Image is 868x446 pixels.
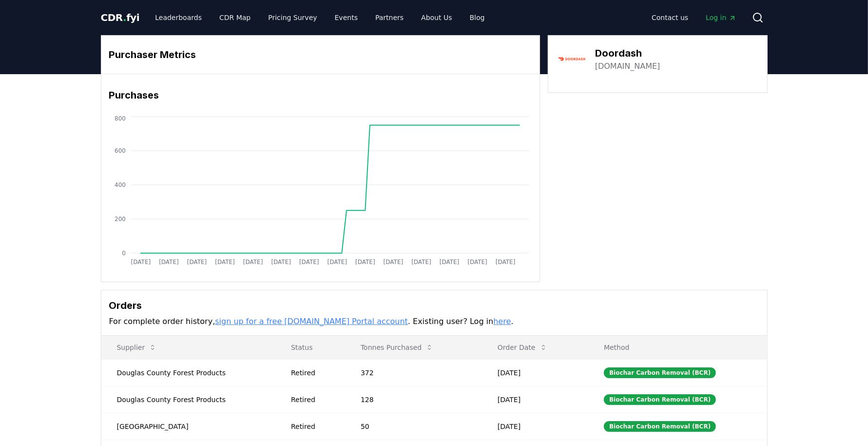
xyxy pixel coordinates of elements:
a: About Us [413,9,460,26]
tspan: [DATE] [411,259,431,265]
a: sign up for a free [DOMAIN_NAME] Portal account [215,317,408,326]
a: Blog [462,9,493,26]
a: Contact us [644,9,696,26]
h3: Orders [109,298,759,313]
td: 128 [345,386,482,413]
td: [DATE] [482,386,588,413]
tspan: 200 [115,216,126,223]
a: Pricing Survey [260,9,325,26]
a: Partners [367,9,411,26]
span: . [123,12,126,23]
p: For complete order history, . Existing user? Log in . [109,316,759,327]
tspan: 600 [115,147,126,154]
a: CDR Map [212,9,258,26]
tspan: 800 [115,115,126,122]
tspan: [DATE] [467,259,487,265]
td: Douglas County Forest Products [101,386,276,413]
tspan: [DATE] [271,259,291,265]
tspan: [DATE] [215,259,235,265]
a: Log in [698,9,744,26]
tspan: [DATE] [187,259,207,265]
a: Leaderboards [147,9,210,26]
tspan: [DATE] [327,259,347,265]
div: Retired [291,422,337,431]
td: 372 [345,359,482,386]
button: Supplier [109,338,165,357]
div: Biochar Carbon Removal (BCR) [604,421,716,432]
span: Log in [706,13,736,22]
tspan: [DATE] [131,259,151,265]
tspan: [DATE] [496,259,516,265]
div: Biochar Carbon Removal (BCR) [604,394,716,405]
nav: Main [147,9,492,26]
button: Order Date [490,338,555,357]
div: Retired [291,395,337,405]
div: Retired [291,368,337,378]
h3: Purchaser Metrics [109,47,532,62]
td: 50 [345,413,482,440]
div: Biochar Carbon Removal (BCR) [604,367,716,378]
a: Events [327,9,366,26]
a: CDR.fyi [101,11,140,24]
img: Doordash-logo [558,45,585,73]
tspan: 0 [122,250,126,257]
h3: Purchases [109,88,532,102]
tspan: 400 [115,182,126,188]
tspan: [DATE] [243,259,263,265]
p: Status [283,343,337,352]
tspan: [DATE] [299,259,319,265]
p: Method [596,343,759,352]
a: [DOMAIN_NAME] [595,61,660,72]
td: [GEOGRAPHIC_DATA] [101,413,276,440]
a: here [493,317,511,326]
tspan: [DATE] [355,259,375,265]
td: [DATE] [482,413,588,440]
nav: Main [644,9,744,26]
td: Douglas County Forest Products [101,359,276,386]
span: CDR fyi [101,12,140,23]
tspan: [DATE] [383,259,403,265]
tspan: [DATE] [159,259,179,265]
td: [DATE] [482,359,588,386]
button: Tonnes Purchased [353,338,441,357]
tspan: [DATE] [440,259,460,265]
h3: Doordash [595,46,660,61]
